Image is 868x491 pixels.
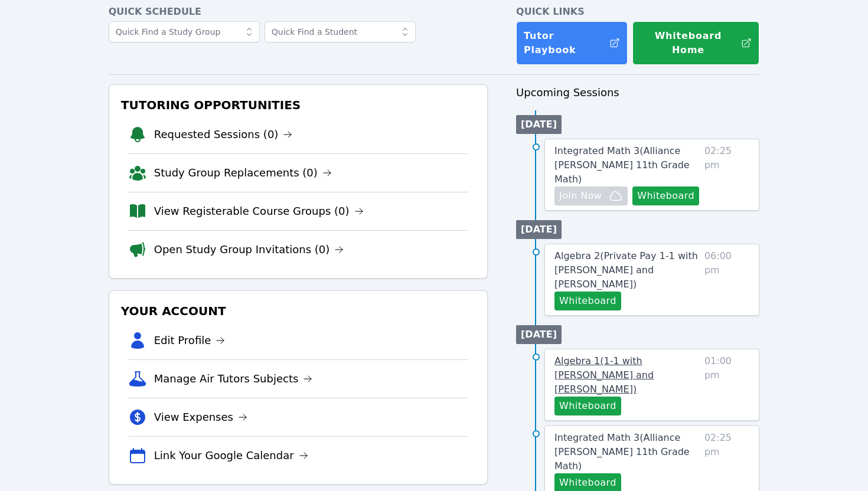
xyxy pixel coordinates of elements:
[154,447,308,464] a: Link Your Google Calendar
[559,189,602,203] span: Join Now
[554,432,690,472] span: Integrated Math 3 ( Alliance [PERSON_NAME] 11th Grade Math )
[554,292,621,310] button: Whiteboard
[154,241,344,258] a: Open Study Group Invitations (0)
[516,220,562,239] li: [DATE]
[554,431,700,473] a: Integrated Math 3(Alliance [PERSON_NAME] 11th Grade Math)
[554,354,700,397] a: Algebra 1(1-1 with [PERSON_NAME] and [PERSON_NAME])
[516,325,562,344] li: [DATE]
[632,21,759,65] button: Whiteboard Home
[516,5,759,19] h4: Quick Links
[154,371,313,387] a: Manage Air Tutors Subjects
[119,300,478,322] h3: Your Account
[554,397,621,415] button: Whiteboard
[119,94,478,116] h3: Tutoring Opportunities
[554,186,628,205] button: Join Now
[265,21,416,42] input: Quick Find a Student
[154,165,332,181] a: Study Group Replacements (0)
[554,144,700,186] a: Integrated Math 3(Alliance [PERSON_NAME] 11th Grade Math)
[154,332,226,349] a: Edit Profile
[554,145,690,185] span: Integrated Math 3 ( Alliance [PERSON_NAME] 11th Grade Math )
[516,84,759,101] h3: Upcoming Sessions
[704,249,749,310] span: 06:00 pm
[109,5,488,19] h4: Quick Schedule
[554,249,700,292] a: Algebra 2(Private Pay 1-1 with [PERSON_NAME] and [PERSON_NAME])
[704,354,749,415] span: 01:00 pm
[154,203,364,220] a: View Registerable Course Groups (0)
[154,409,247,425] a: View Expenses
[154,126,293,143] a: Requested Sessions (0)
[516,115,562,134] li: [DATE]
[554,250,698,290] span: Algebra 2 ( Private Pay 1-1 with [PERSON_NAME] and [PERSON_NAME] )
[554,355,654,395] span: Algebra 1 ( 1-1 with [PERSON_NAME] and [PERSON_NAME] )
[704,144,749,205] span: 02:25 pm
[109,21,260,42] input: Quick Find a Study Group
[516,21,628,65] a: Tutor Playbook
[632,186,699,205] button: Whiteboard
